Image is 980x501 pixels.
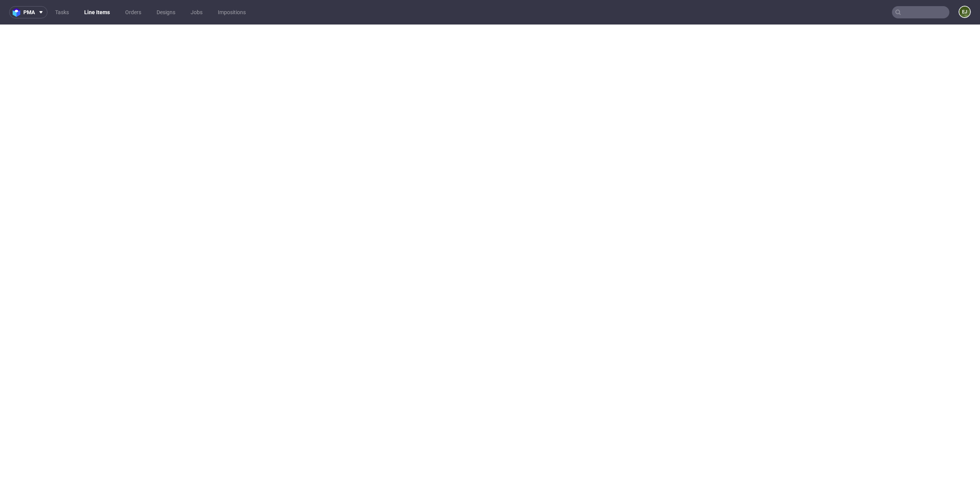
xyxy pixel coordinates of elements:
img: logo [13,8,23,17]
a: Orders [121,6,146,18]
a: Designs [152,6,180,18]
a: Impositions [213,6,250,18]
button: pma [9,6,47,18]
figcaption: EJ [959,7,970,17]
a: Jobs [186,6,207,18]
span: pma [23,10,35,15]
a: Line Items [80,6,114,18]
a: Tasks [51,6,73,18]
